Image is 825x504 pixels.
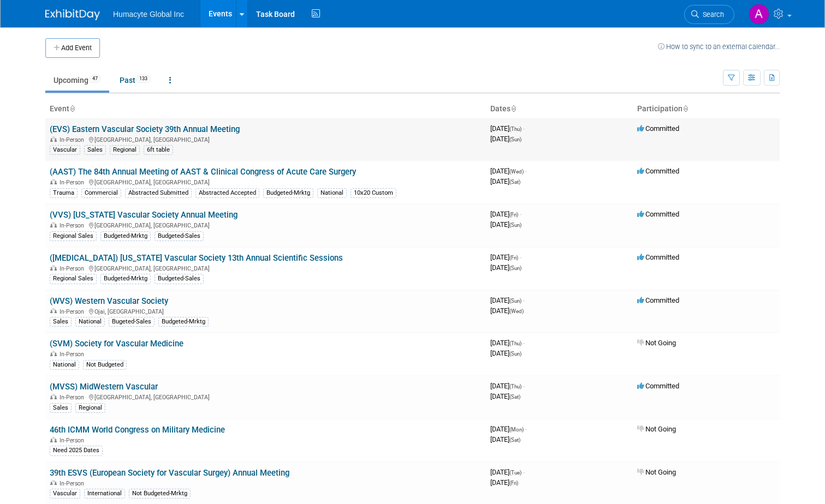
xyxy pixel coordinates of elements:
[509,427,524,433] span: (Mon)
[486,100,633,118] th: Dates
[509,126,521,132] span: (Thu)
[509,298,521,304] span: (Sun)
[45,70,109,91] a: Upcoming47
[490,382,525,390] span: [DATE]
[637,425,676,433] span: Not Going
[509,265,521,271] span: (Sun)
[509,383,521,389] span: (Thu)
[490,124,525,133] span: [DATE]
[45,9,100,20] img: ExhibitDay
[81,188,121,198] div: Commercial
[699,10,724,19] span: Search
[50,222,57,227] img: In-Person Event
[523,468,525,476] span: -
[509,394,520,400] span: (Sat)
[509,212,518,218] span: (Fri)
[45,38,100,58] button: Add Event
[60,179,87,186] span: In-Person
[158,317,209,327] div: Budgeted-Mrktg
[351,188,396,198] div: 10x20 Custom
[60,437,87,444] span: In-Person
[75,317,105,327] div: National
[60,308,87,315] span: In-Person
[50,446,103,455] div: Need 2025 Dates
[682,104,688,113] a: Sort by Participation Type
[84,489,125,499] div: International
[509,437,520,443] span: (Sat)
[136,75,151,83] span: 133
[490,263,521,272] span: [DATE]
[50,124,240,134] a: (EVS) Eastern Vascular Society 39th Annual Meeting
[60,480,87,487] span: In-Person
[45,100,486,118] th: Event
[50,167,356,177] a: (AAST) The 84th Annual Meeting of AAST & Clinical Congress of Acute Care Surgery
[50,351,57,356] img: In-Person Event
[490,478,518,487] span: [DATE]
[50,392,482,401] div: [GEOGRAPHIC_DATA], [GEOGRAPHIC_DATA]
[50,265,57,271] img: In-Person Event
[490,167,527,175] span: [DATE]
[111,70,159,91] a: Past133
[50,394,57,399] img: In-Person Event
[637,167,679,175] span: Committed
[490,177,520,185] span: [DATE]
[637,382,679,390] span: Committed
[490,210,521,218] span: [DATE]
[490,220,521,229] span: [DATE]
[155,274,204,284] div: Budgeted-Sales
[490,349,521,357] span: [DATE]
[509,308,524,314] span: (Wed)
[50,145,80,155] div: Vascular
[50,210,238,220] a: (VVS) [US_STATE] Vascular Society Annual Meeting
[658,43,780,51] a: How to sync to an external calendar...
[83,360,127,370] div: Not Budgeted
[490,307,524,315] span: [DATE]
[637,124,679,133] span: Committed
[50,231,97,241] div: Regional Sales
[523,339,525,347] span: -
[144,145,173,155] div: 6ft table
[50,179,57,184] img: In-Person Event
[749,4,769,25] img: Anthony Mattair
[50,480,57,485] img: In-Person Event
[50,135,482,143] div: [GEOGRAPHIC_DATA], [GEOGRAPHIC_DATA]
[523,296,525,304] span: -
[84,145,106,155] div: Sales
[60,222,87,229] span: In-Person
[50,296,168,306] a: (WVS) Western Vascular Society
[60,265,87,272] span: In-Person
[509,480,518,486] span: (Fri)
[509,222,521,228] span: (Sun)
[637,253,679,261] span: Committed
[637,339,676,347] span: Not Going
[520,253,521,261] span: -
[490,339,525,347] span: [DATE]
[637,296,679,304] span: Committed
[509,179,520,185] span: (Sat)
[100,274,151,284] div: Budgeted-Mrktg
[523,382,525,390] span: -
[75,403,105,413] div: Regional
[525,167,527,175] span: -
[509,340,521,346] span: (Thu)
[109,317,155,327] div: Bugeted-Sales
[60,394,87,401] span: In-Person
[50,468,289,478] a: 39th ESVS (European Society for Vascular Surgey) Annual Meeting
[113,10,184,19] span: Humacyte Global Inc
[509,169,524,175] span: (Wed)
[50,382,158,392] a: (MVSS) MidWestern Vascular
[511,104,516,113] a: Sort by Start Date
[50,317,72,327] div: Sales
[50,220,482,229] div: [GEOGRAPHIC_DATA], [GEOGRAPHIC_DATA]
[50,274,97,284] div: Regional Sales
[125,188,192,198] div: Abstracted Submitted
[317,188,347,198] div: National
[263,188,313,198] div: Budgeted-Mrktg
[525,425,527,433] span: -
[490,392,520,400] span: [DATE]
[50,307,482,315] div: Ojai, [GEOGRAPHIC_DATA]
[637,210,679,218] span: Committed
[50,489,80,499] div: Vascular
[509,255,518,261] span: (Fri)
[50,360,79,370] div: National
